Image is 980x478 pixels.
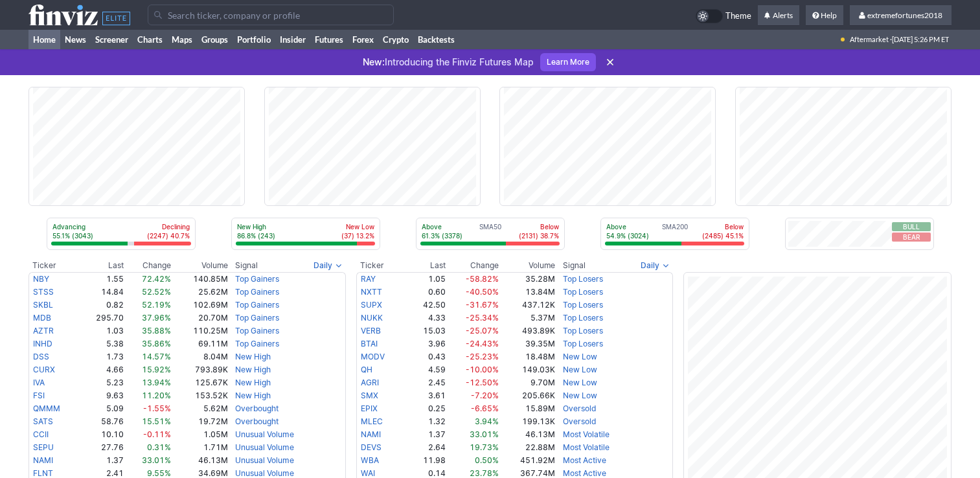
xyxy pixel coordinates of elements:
[563,404,596,413] a: Oversold
[563,442,610,452] a: Most Volatile
[33,442,54,452] a: SEPU
[237,231,275,240] p: 86.8% (243)
[361,313,383,323] a: NUKK
[806,5,843,26] a: Help
[499,454,556,467] td: 451.92M
[466,365,499,374] span: -10.00%
[363,56,385,67] span: New:
[499,376,556,389] td: 9.70M
[147,468,171,478] span: 9.55%
[172,428,228,441] td: 1.05M
[79,428,124,441] td: 10.10
[470,429,499,439] span: 33.01%
[172,259,228,272] th: Volume
[563,455,606,465] a: Most Active
[499,312,556,324] td: 5.37M
[637,259,673,272] button: Signals interval
[52,231,93,240] p: 55.1% (3043)
[33,274,49,284] a: NBY
[361,326,381,336] a: VERB
[499,441,556,454] td: 22.88M
[142,300,171,310] span: 52.19%
[142,416,171,426] span: 15.51%
[172,312,228,324] td: 20.70M
[413,30,459,49] a: Backtests
[471,391,499,400] span: -7.20%
[235,326,279,336] a: Top Gainers
[499,363,556,376] td: 149.03K
[466,378,499,387] span: -12.50%
[79,376,124,389] td: 5.23
[79,312,124,324] td: 295.70
[172,415,228,428] td: 19.72M
[33,339,52,348] a: INHD
[142,378,171,387] span: 13.94%
[28,30,60,49] a: Home
[79,389,124,402] td: 9.63
[79,350,124,363] td: 1.73
[401,259,446,272] th: Last
[356,259,402,272] th: Ticker
[142,274,171,284] span: 72.42%
[79,259,124,272] th: Last
[499,272,556,286] td: 35.28M
[197,30,233,49] a: Groups
[563,260,586,271] span: Signal
[850,5,952,26] a: extremefortunes2018
[341,231,374,240] p: (37) 13.2%
[470,468,499,478] span: 23.78%
[142,365,171,374] span: 15.92%
[33,313,51,323] a: MDB
[466,313,499,323] span: -25.34%
[79,415,124,428] td: 58.76
[401,389,446,402] td: 3.61
[33,365,55,374] a: CURX
[142,391,171,400] span: 11.20%
[892,30,949,49] span: [DATE] 5:26 PM ET
[563,339,603,348] a: Top Losers
[235,416,279,426] a: Overbought
[499,350,556,363] td: 18.48M
[892,222,931,231] button: Bull
[361,352,385,361] a: MODV
[563,365,597,374] a: New Low
[563,326,603,336] a: Top Losers
[563,391,597,400] a: New Low
[563,378,597,387] a: New Low
[361,442,382,452] a: DEVS
[235,391,271,400] a: New High
[401,312,446,324] td: 4.33
[33,455,53,465] a: NAMI
[147,222,190,231] p: Declining
[470,442,499,452] span: 19.73%
[420,222,560,242] div: SMA50
[341,222,374,231] p: New Low
[361,378,379,387] a: AGRI
[237,222,275,231] p: New High
[79,299,124,312] td: 0.82
[401,376,446,389] td: 2.45
[310,30,348,49] a: Futures
[79,286,124,299] td: 14.84
[466,274,499,284] span: -58.82%
[79,324,124,337] td: 1.03
[142,339,171,348] span: 35.86%
[172,286,228,299] td: 25.62M
[499,337,556,350] td: 39.35M
[540,53,596,71] a: Learn More
[235,429,294,439] a: Unusual Volume
[361,339,378,348] a: BTAI
[446,259,499,272] th: Change
[235,378,271,387] a: New High
[235,365,271,374] a: New High
[167,30,197,49] a: Maps
[471,404,499,413] span: -6.65%
[725,9,751,23] span: Theme
[235,300,279,310] a: Top Gainers
[172,350,228,363] td: 8.04M
[401,337,446,350] td: 3.96
[361,365,372,374] a: QH
[143,404,171,413] span: -1.55%
[850,30,892,49] span: Aftermarket ·
[235,287,279,297] a: Top Gainers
